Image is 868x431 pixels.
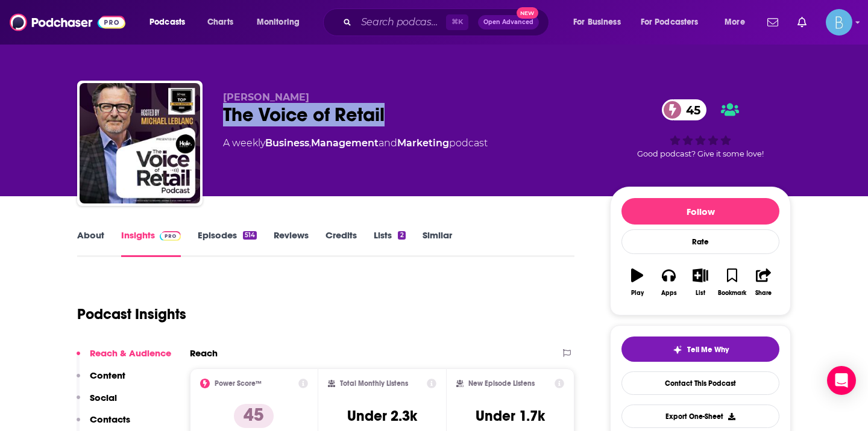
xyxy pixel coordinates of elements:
a: InsightsPodchaser Pro [121,229,181,257]
p: Contacts [90,414,130,425]
span: Good podcast? Give it some love! [637,149,764,158]
h3: Under 1.7k [476,407,545,425]
a: Credits [325,229,357,257]
span: Podcasts [149,14,185,31]
span: Monitoring [257,14,300,31]
div: A weekly podcast [223,136,488,150]
span: For Business [573,14,621,31]
span: and [379,137,397,149]
div: Play [631,290,644,297]
div: Share [755,290,772,297]
a: Show notifications dropdown [793,12,811,33]
div: List [696,290,705,297]
div: Rate [621,229,779,254]
img: User Profile [826,9,852,36]
img: Podchaser - Follow, Share and Rate Podcasts [10,11,125,34]
button: Content [77,370,125,392]
button: Share [748,261,779,304]
button: Reach & Audience [77,347,171,370]
p: Reach & Audience [90,347,171,359]
p: 45 [234,404,274,428]
div: Open Intercom Messenger [827,366,856,395]
p: Social [90,392,117,403]
button: open menu [716,13,760,32]
button: tell me why sparkleTell Me Why [621,336,779,362]
h2: New Episode Listens [468,379,535,388]
a: Charts [200,13,241,32]
img: The Voice of Retail [80,83,200,203]
p: Content [90,370,125,381]
h2: Reach [190,347,218,359]
span: [PERSON_NAME] [223,91,309,103]
span: Charts [207,14,233,31]
button: Follow [621,198,779,225]
button: Apps [653,261,684,304]
button: Export One-Sheet [621,405,779,428]
button: open menu [248,13,315,32]
span: New [517,7,538,19]
a: Show notifications dropdown [763,12,783,33]
button: Bookmark [716,261,747,304]
span: Tell Me Why [687,345,729,355]
button: open menu [633,13,716,32]
button: open menu [141,13,201,32]
span: For Podcasters [641,14,699,31]
div: Search podcasts, credits, & more... [335,8,561,36]
button: open menu [565,13,636,32]
a: Episodes514 [198,229,257,257]
span: Logged in as BLASTmedia [826,9,852,36]
div: 45Good podcast? Give it some love! [610,91,791,166]
span: 45 [674,99,706,120]
h2: Power Score™ [215,379,262,388]
h3: Under 2.3k [347,407,417,425]
button: Social [77,392,117,414]
a: About [77,229,104,257]
a: Contact This Podcast [621,371,779,395]
span: Open Advanced [483,19,533,25]
a: Management [311,137,379,149]
button: Play [621,261,653,304]
a: Business [265,137,309,149]
button: Show profile menu [826,9,852,36]
button: Open AdvancedNew [478,15,539,29]
a: Marketing [397,137,449,149]
span: ⌘ K [446,14,468,30]
div: Bookmark [718,290,746,297]
span: , [309,137,311,149]
a: Reviews [274,229,309,257]
a: Lists2 [374,229,405,257]
a: Similar [423,229,452,257]
h1: Podcast Insights [77,305,186,323]
div: Apps [661,290,677,297]
a: 45 [662,99,706,120]
img: tell me why sparkle [673,345,682,355]
div: 2 [398,231,405,240]
input: Search podcasts, credits, & more... [356,13,446,32]
button: List [685,261,716,304]
img: Podchaser Pro [160,231,181,241]
span: More [725,14,745,31]
h2: Total Monthly Listens [340,379,408,388]
div: 514 [243,231,257,240]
